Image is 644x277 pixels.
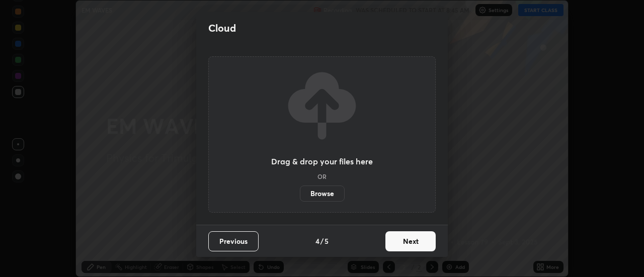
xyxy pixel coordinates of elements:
h3: Drag & drop your files here [271,157,373,165]
h2: Cloud [208,22,236,35]
button: Next [385,231,436,251]
button: Previous [208,231,259,251]
h4: / [320,236,324,246]
h5: OR [317,173,327,179]
h4: 5 [325,236,329,246]
h4: 4 [315,236,319,246]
